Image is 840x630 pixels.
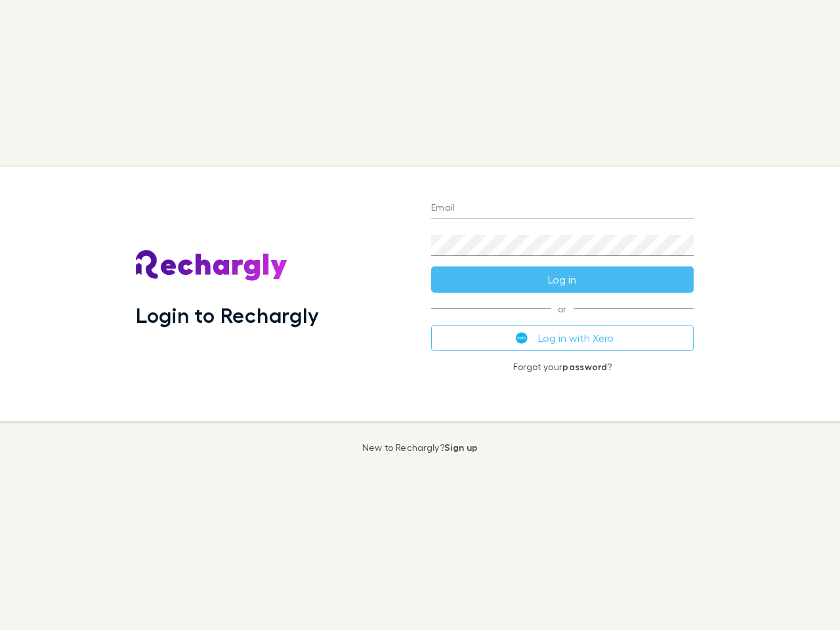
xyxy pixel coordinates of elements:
p: New to Rechargly? [362,442,478,453]
p: Forgot your ? [431,362,694,372]
img: Rechargly's Logo [136,250,288,282]
button: Log in [431,266,694,293]
h1: Login to Rechargly [136,303,319,327]
button: Log in with Xero [431,325,694,351]
a: password [562,361,607,372]
a: Sign up [444,442,478,453]
img: Xero's logo [516,332,528,344]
